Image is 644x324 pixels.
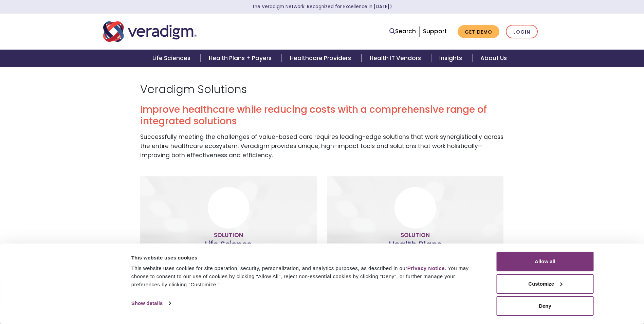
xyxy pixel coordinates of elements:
[146,240,311,259] h3: Life Science
[144,50,201,67] a: Life Sciences
[497,296,594,316] button: Deny
[389,3,392,10] span: Learn More
[140,132,503,160] p: Successfully meeting the challenges of value-based care requires leading-edge solutions that work...
[389,27,416,36] a: Search
[146,231,311,240] p: Solution
[423,27,447,35] a: Support
[332,240,498,259] h3: Health Plans and Payers
[332,231,498,240] p: Solution
[140,83,503,96] h1: Veradigm Solutions
[140,104,503,127] h2: Improve healthcare while reducing costs with a comprehensive range of integrated solutions
[472,50,515,67] a: About Us
[497,274,594,294] button: Customize
[497,252,594,271] button: Allow all
[252,3,392,10] a: The Veradigm Network: Recognized for Excellence in [DATE]Learn More
[103,20,197,43] img: Veradigm logo
[282,50,361,67] a: Healthcare Providers
[201,50,282,67] a: Health Plans + Payers
[506,25,538,39] a: Login
[362,50,431,67] a: Health IT Vendors
[131,298,171,308] a: Show details
[431,50,472,67] a: Insights
[407,265,445,271] a: Privacy Notice
[458,25,499,38] a: Get Demo
[131,264,481,289] div: This website uses cookies for site operation, security, personalization, and analytics purposes, ...
[131,254,481,262] div: This website uses cookies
